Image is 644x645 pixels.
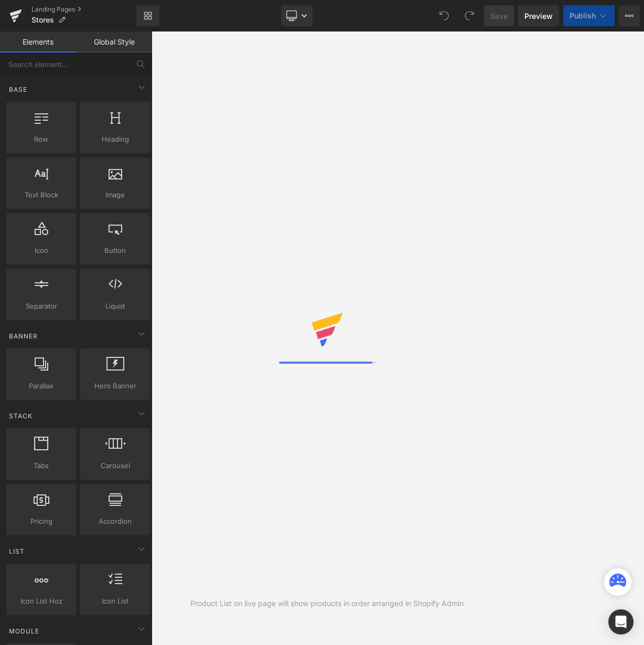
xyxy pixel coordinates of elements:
[8,626,40,636] span: Module
[9,301,73,312] span: Separator
[8,546,26,556] span: List
[83,380,147,392] span: Hero Banner
[619,5,640,26] button: More
[8,84,28,94] span: Base
[83,596,147,607] span: Icon List
[518,5,559,26] a: Preview
[83,516,147,527] span: Accordion
[608,609,634,635] div: Open Intercom Messenger
[459,5,480,26] button: Redo
[190,598,464,609] div: Product List on live page will show products in order arranged in Shopify Admin
[9,380,73,392] span: Parallax
[136,5,159,26] a: New Library
[563,5,615,26] button: Publish
[31,5,136,14] a: Landing Pages
[31,16,54,24] span: Stores
[9,596,73,607] span: Icon List Hoz
[83,134,147,145] span: Heading
[570,12,596,20] span: Publish
[524,10,553,22] span: Preview
[9,516,73,527] span: Pricing
[8,411,34,421] span: Stack
[76,31,152,52] a: Global Style
[9,245,73,256] span: Icon
[9,134,73,145] span: Row
[490,10,508,22] span: Save
[434,5,455,26] button: Undo
[83,301,147,312] span: Liquid
[8,331,39,341] span: Banner
[9,189,73,200] span: Text Block
[9,460,73,471] span: Tabs
[83,189,147,200] span: Image
[83,460,147,471] span: Carousel
[83,245,147,256] span: Button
